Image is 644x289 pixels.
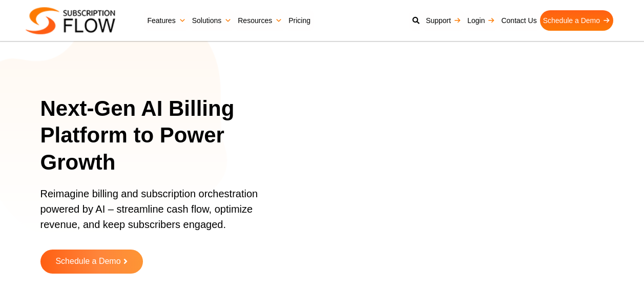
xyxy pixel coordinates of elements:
[285,10,314,31] a: Pricing
[540,10,613,31] a: Schedule a Demo
[235,10,285,31] a: Resources
[464,10,498,31] a: Login
[40,95,296,176] h1: Next-Gen AI Billing Platform to Power Growth
[189,10,235,31] a: Solutions
[498,10,539,31] a: Contact Us
[423,10,464,31] a: Support
[40,250,143,274] a: Schedule a Demo
[26,7,115,34] img: Subscriptionflow
[55,257,120,266] span: Schedule a Demo
[144,10,189,31] a: Features
[40,186,283,242] p: Reimagine billing and subscription orchestration powered by AI – streamline cash flow, optimize r...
